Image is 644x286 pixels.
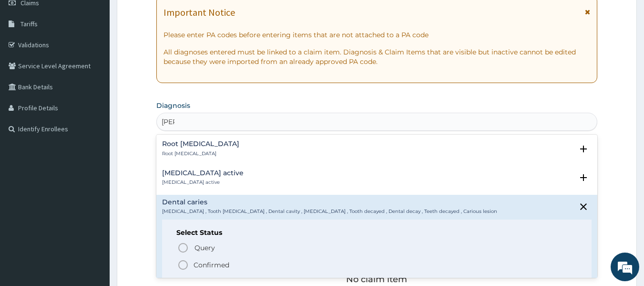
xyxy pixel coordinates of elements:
[346,275,407,284] p: No claim item
[162,179,244,186] p: [MEDICAL_DATA] active
[164,47,591,66] p: All diagnoses entered must be linked to a claim item. Diagnosis & Claim Items that are visible bu...
[162,150,239,157] p: Root [MEDICAL_DATA]
[18,48,39,72] img: d_794563401_company_1708531726252_794563401
[578,172,589,183] i: open select status
[177,242,189,254] i: status option query
[194,260,229,270] p: Confirmed
[20,20,38,28] span: Tariffs
[162,169,244,177] h4: [MEDICAL_DATA] active
[164,30,591,40] p: Please enter PA codes before entering items that are not attached to a PA code
[578,143,589,155] i: open select status
[162,199,497,206] h4: Dental caries
[176,229,578,236] h6: Select Status
[55,84,132,180] span: We're online!
[578,201,589,212] i: close select status
[50,53,160,66] div: Chat with us now
[177,259,189,271] i: status option filled
[164,7,235,18] h1: Important Notice
[156,101,190,110] label: Diagnosis
[162,140,239,148] h4: Root [MEDICAL_DATA]
[162,208,497,215] p: [MEDICAL_DATA] , Tooth [MEDICAL_DATA] , Dental cavity , [MEDICAL_DATA] , Tooth decayed , Dental d...
[194,243,215,253] span: Query
[156,5,179,28] div: Minimize live chat window
[5,187,182,221] textarea: Type your message and hit 'Enter'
